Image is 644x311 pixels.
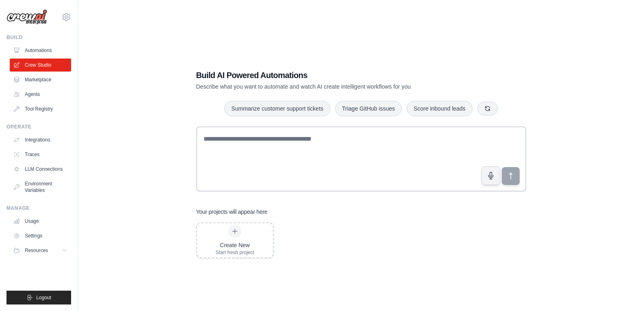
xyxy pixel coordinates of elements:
button: Get new suggestions [477,102,498,115]
a: LLM Connections [10,163,71,176]
div: Create New [216,241,254,249]
a: Tool Registry [10,102,71,115]
img: Logo [7,9,47,25]
a: Marketplace [10,73,71,86]
a: Settings [10,229,71,242]
a: Usage [10,215,71,228]
div: Start fresh project [216,249,254,256]
button: Summarize customer support tickets [224,101,330,116]
div: Manage [7,205,71,211]
span: Resources [25,247,48,254]
div: Operate [7,124,71,130]
h1: Build AI Powered Automations [196,70,469,81]
a: Integrations [10,133,71,146]
span: Logout [36,294,51,301]
button: Click to speak your automation idea [481,166,500,185]
p: Describe what you want to automate and watch AI create intelligent workflows for you [196,83,469,91]
a: Agents [10,88,71,101]
button: Logout [7,291,71,304]
a: Crew Studio [10,59,71,72]
button: Resources [10,244,71,257]
button: Triage GitHub issues [335,101,402,116]
button: Score inbound leads [407,101,473,116]
a: Automations [10,44,71,57]
h3: Your projects will appear here [196,208,268,216]
a: Traces [10,148,71,161]
a: Environment Variables [10,177,71,197]
div: Build [7,34,71,41]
